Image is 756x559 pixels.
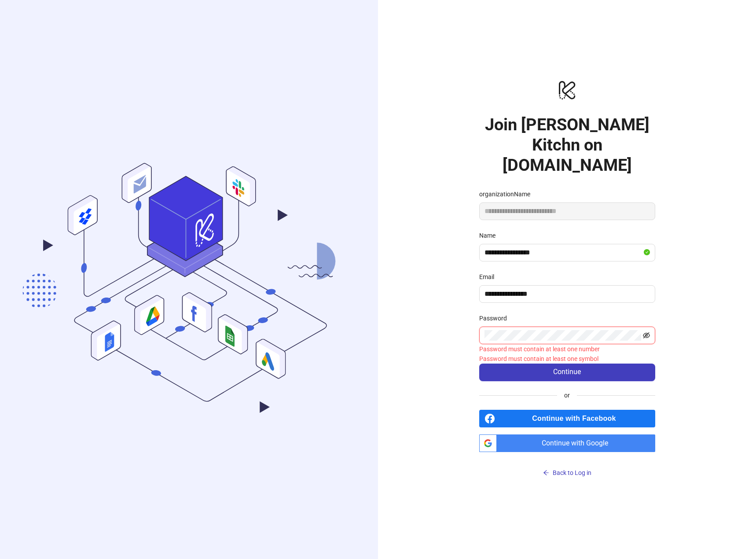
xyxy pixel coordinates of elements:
[479,189,536,199] label: organizationName
[479,202,655,220] input: organizationName
[643,332,650,339] span: eye-invisible
[484,289,648,299] input: Email
[500,434,655,452] span: Continue with Google
[557,390,577,400] span: or
[479,354,655,364] div: Password must contain at least one symbol
[479,272,500,282] label: Email
[479,452,655,480] a: Back to Log in
[553,368,581,376] span: Continue
[479,364,655,381] button: Continue
[479,434,655,452] a: Continue with Google
[479,114,655,175] h1: Join [PERSON_NAME] Kitchn on [DOMAIN_NAME]
[543,470,549,476] span: arrow-left
[479,344,655,354] div: Password must contain at least one number
[484,247,642,258] input: Name
[484,330,641,341] input: Password
[479,466,655,480] button: Back to Log in
[479,410,655,427] a: Continue with Facebook
[553,469,591,476] span: Back to Log in
[479,313,513,323] label: Password
[499,410,655,427] span: Continue with Facebook
[479,231,501,240] label: Name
